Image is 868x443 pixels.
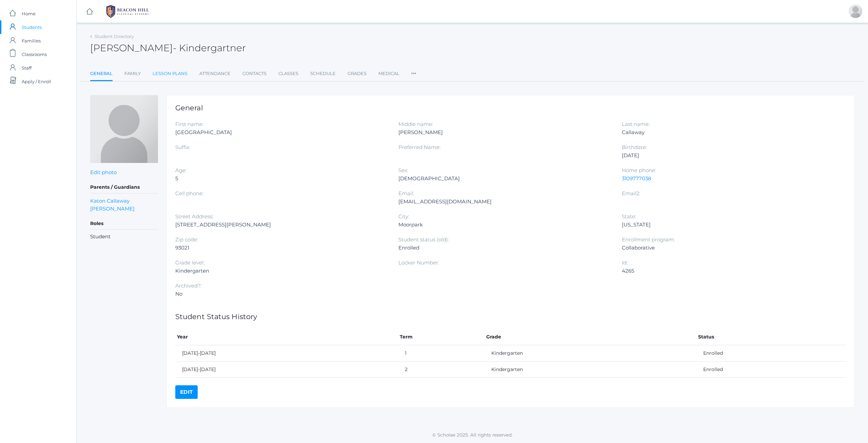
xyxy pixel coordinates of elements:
[622,221,835,229] div: [US_STATE]
[398,213,409,220] label: City:
[90,218,158,229] h5: Roles
[175,259,204,266] label: Grade level:
[102,3,153,20] img: 1_BHCALogos-05.png
[175,213,213,220] label: Street Address:
[378,67,399,80] a: Medical
[22,34,41,48] span: Families
[175,361,398,377] td: [DATE]-[DATE]
[22,7,36,20] span: Home
[22,61,32,75] span: Staff
[22,75,51,88] span: Apply / Enroll
[485,361,696,377] td: Kindergarten
[199,67,231,80] a: Attendance
[90,169,117,176] a: Edit photo
[622,259,628,266] label: Id:
[398,190,414,197] label: Email:
[696,361,846,377] td: Enrolled
[398,361,484,377] td: 2
[173,42,246,54] span: - Kindergartner
[90,233,158,241] li: Student
[175,244,388,252] div: 93021
[175,128,388,136] div: [GEOGRAPHIC_DATA]
[242,67,267,80] a: Contacts
[153,67,188,80] a: Lesson Plans
[124,67,141,80] a: Family
[696,345,846,361] td: Enrolled
[90,95,158,163] img: Kiel Callaway
[175,221,388,229] div: [STREET_ADDRESS][PERSON_NAME]
[348,67,367,80] a: Grades
[398,198,611,206] div: [EMAIL_ADDRESS][DOMAIN_NAME]
[95,34,134,39] a: Student Directory
[175,190,203,197] label: Cell phone:
[485,329,696,345] th: Grade
[175,167,186,173] label: Age:
[90,205,135,213] a: [PERSON_NAME]
[398,128,611,136] div: [PERSON_NAME]
[90,43,246,53] h2: [PERSON_NAME]
[398,329,484,345] th: Term
[175,345,398,361] td: [DATE]-[DATE]
[175,290,388,298] div: No
[175,174,388,183] div: 5
[849,4,862,18] div: Erin Callaway
[398,174,611,183] div: [DEMOGRAPHIC_DATA]
[622,175,651,182] a: 3109777038
[22,48,47,61] span: Classrooms
[278,67,298,80] a: Classes
[310,67,336,80] a: Schedule
[622,213,636,220] label: State:
[175,385,198,399] a: Edit
[90,197,130,205] a: Katon Callaway
[398,236,449,243] label: Student status (old):
[175,144,190,150] label: Suffix:
[175,329,398,345] th: Year
[622,267,835,275] div: 4265
[622,121,650,127] label: Last name:
[485,345,696,361] td: Kindergarten
[398,121,433,127] label: Middle name:
[175,104,846,112] h1: General
[398,144,440,150] label: Preferred Name:
[622,128,835,136] div: Callaway
[22,20,42,34] span: Students
[622,236,675,243] label: Enrollment program:
[622,151,835,160] div: [DATE]
[175,282,201,289] label: Archived?:
[175,267,388,275] div: Kindergarten
[622,144,647,150] label: Birthdate:
[398,259,439,266] label: Locker Number:
[622,167,656,173] label: Home phone:
[175,236,198,243] label: Zip code:
[175,313,846,320] h1: Student Status History
[696,329,846,345] th: Status
[398,167,408,173] label: Sex:
[77,431,868,438] p: © Scholae 2025. All rights reserved.
[398,345,484,361] td: 1
[90,182,158,193] h5: Parents / Guardians
[175,121,203,127] label: First name:
[622,190,640,197] label: Email2:
[398,244,611,252] div: Enrolled
[622,244,835,252] div: Collaborative
[398,221,611,229] div: Moorpark
[90,67,113,81] a: General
